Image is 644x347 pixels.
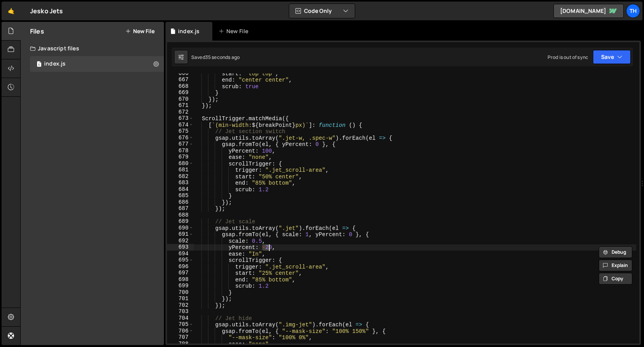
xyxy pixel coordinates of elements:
div: Javascript files [21,41,164,56]
button: New File [125,28,155,34]
div: 688 [167,212,194,219]
div: 698 [167,276,194,283]
div: 673 [167,115,194,122]
div: 35 seconds ago [205,54,240,61]
div: 703 [167,308,194,315]
div: 684 [167,186,194,193]
div: 682 [167,173,194,180]
div: New File [219,27,251,35]
a: Th [626,4,640,18]
div: 701 [167,295,194,302]
a: [DOMAIN_NAME] [553,4,624,18]
div: 670 [167,96,194,103]
div: 690 [167,225,194,231]
div: 672 [167,109,194,116]
div: 686 [167,199,194,206]
div: Prod is out of sync [548,54,588,61]
div: Jesko Jets [30,6,63,16]
div: 697 [167,270,194,276]
div: 676 [167,135,194,141]
button: Explain [599,260,632,271]
div: index.js [178,27,199,35]
div: 700 [167,289,194,296]
div: 675 [167,128,194,135]
div: 699 [167,283,194,289]
div: 679 [167,154,194,160]
div: 680 [167,160,194,167]
div: 677 [167,141,194,148]
div: 694 [167,251,194,257]
div: 669 [167,89,194,96]
div: 689 [167,218,194,225]
div: 696 [167,263,194,270]
div: 695 [167,257,194,263]
div: 705 [167,321,194,328]
button: Debug [599,246,632,258]
div: 683 [167,180,194,186]
div: 681 [167,167,194,173]
div: 666 [167,70,194,77]
div: 678 [167,148,194,154]
div: 668 [167,83,194,90]
div: 671 [167,102,194,109]
div: 693 [167,244,194,251]
button: Save [593,50,631,64]
div: 685 [167,192,194,199]
div: 692 [167,238,194,244]
div: Saved [191,54,240,61]
div: index.js [44,61,66,68]
div: 674 [167,122,194,128]
div: 687 [167,205,194,212]
div: 707 [167,334,194,341]
a: 🤙 [2,2,21,20]
div: 704 [167,315,194,322]
div: 667 [167,77,194,83]
div: 691 [167,231,194,238]
button: Copy [599,273,632,285]
button: Code Only [289,4,355,18]
h2: Files [30,27,44,36]
div: 702 [167,302,194,309]
span: 1 [37,62,41,68]
div: 16759/45776.js [30,56,164,72]
div: 706 [167,328,194,335]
